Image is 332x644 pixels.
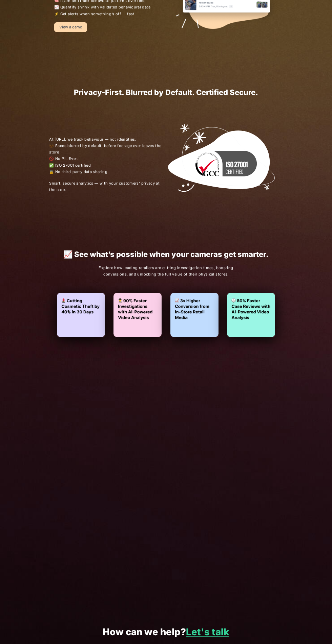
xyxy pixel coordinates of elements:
[49,88,283,97] h1: Privacy-First. Blurred by Default. Certified Secure.
[13,627,320,637] p: How can we help?
[54,22,87,32] a: View a demo
[113,293,162,337] img: Faster investigations
[227,293,275,337] img: Fast AI fuelled case reviews
[95,265,237,278] p: Explore how leading retailers are cutting investigation times, boosting conversions, and unlockin...
[49,180,166,193] span: Smart, secure analytics — with your customers’ privacy at the core.
[170,293,219,337] img: Higher conversions
[54,250,278,259] p: 📈 See what’s possible when your cameras get smarter.
[186,626,229,638] a: Let's talk
[57,293,105,337] img: Cosmetic theft
[49,136,166,175] span: At [URL], we track behaviour — not identities. 🫥 Faces blurred by default, before footage ever le...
